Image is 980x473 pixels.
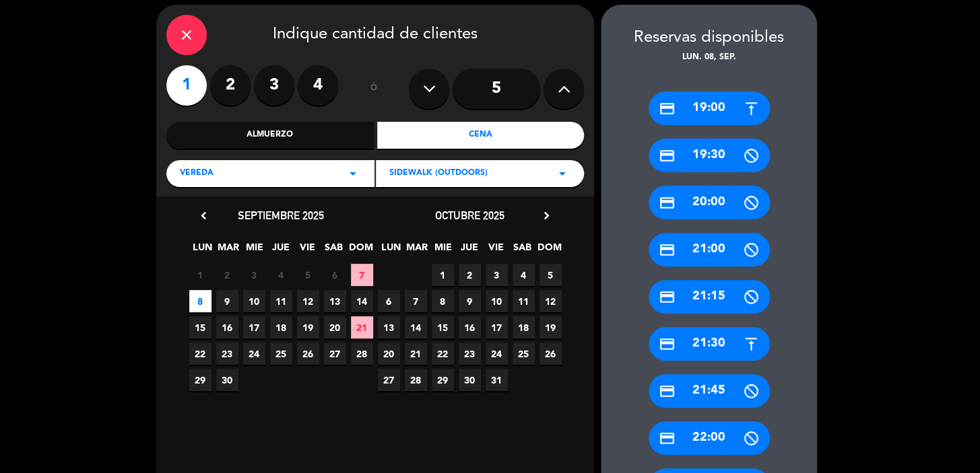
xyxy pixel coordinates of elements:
[323,240,345,262] span: SAB
[649,374,770,408] div: 21:45
[270,240,292,262] span: JUE
[432,316,454,338] span: 15
[486,264,508,286] span: 3
[270,342,292,365] span: 25
[432,290,454,312] span: 8
[351,316,373,338] span: 21
[216,290,238,312] span: 9
[459,290,481,312] span: 9
[189,369,211,391] span: 29
[511,240,533,262] span: SAB
[324,290,346,312] span: 13
[601,25,817,51] div: Reservas disponibles
[189,290,211,312] span: 8
[351,264,373,286] span: 7
[649,139,770,172] div: 19:30
[486,342,508,365] span: 24
[243,290,265,312] span: 10
[649,186,770,219] div: 20:00
[486,290,508,312] span: 10
[238,209,324,222] span: septiembre 2025
[178,27,195,43] i: close
[459,369,481,391] span: 30
[649,327,770,361] div: 21:30
[270,316,292,338] span: 18
[405,342,427,365] span: 21
[216,316,238,338] span: 16
[432,342,454,365] span: 22
[244,240,266,262] span: MIE
[189,342,211,365] span: 22
[166,15,584,55] div: Indique cantidad de clientes
[405,290,427,312] span: 7
[166,65,207,106] label: 1
[352,65,395,112] div: ó
[324,342,346,365] span: 27
[485,240,507,262] span: VIE
[243,316,265,338] span: 17
[297,316,319,338] span: 19
[166,122,374,149] div: Almuerzo
[406,240,428,262] span: MAR
[270,290,292,312] span: 11
[210,65,251,106] label: 2
[513,290,535,312] span: 11
[432,264,454,286] span: 1
[297,342,319,365] span: 26
[435,209,504,222] span: octubre 2025
[189,316,211,338] span: 15
[659,100,676,117] i: credit_card
[191,240,214,262] span: LUN
[459,240,481,262] span: JUE
[432,240,455,262] span: MIE
[380,240,402,262] span: LUN
[378,290,400,312] span: 6
[649,92,770,125] div: 19:00
[659,289,676,305] i: credit_card
[659,383,676,400] i: credit_card
[486,316,508,338] span: 17
[349,240,371,262] span: DOM
[297,290,319,312] span: 12
[513,264,535,286] span: 4
[197,209,211,223] i: chevron_left
[297,264,319,286] span: 5
[432,369,454,391] span: 29
[351,342,373,365] span: 28
[298,65,338,106] label: 4
[554,166,570,182] i: arrow_drop_down
[659,147,676,164] i: credit_card
[513,342,535,365] span: 25
[324,264,346,286] span: 6
[216,369,238,391] span: 30
[649,233,770,266] div: 21:00
[659,242,676,258] i: credit_card
[540,264,562,286] span: 5
[649,280,770,314] div: 21:15
[378,342,400,365] span: 20
[218,240,240,262] span: MAR
[270,264,292,286] span: 4
[659,430,676,447] i: credit_card
[540,290,562,312] span: 12
[254,65,294,106] label: 3
[345,166,361,182] i: arrow_drop_down
[389,167,488,180] span: Sidewalk (OUTDOORS)
[405,369,427,391] span: 28
[486,369,508,391] span: 31
[537,240,560,262] span: DOM
[216,342,238,365] span: 23
[659,336,676,353] i: credit_card
[540,316,562,338] span: 19
[540,342,562,365] span: 26
[659,194,676,211] i: credit_card
[296,240,319,262] span: VIE
[459,342,481,365] span: 23
[378,316,400,338] span: 13
[513,316,535,338] span: 18
[377,122,585,149] div: Cena
[378,369,400,391] span: 27
[601,51,817,65] div: lun. 08, sep.
[459,264,481,286] span: 2
[324,316,346,338] span: 20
